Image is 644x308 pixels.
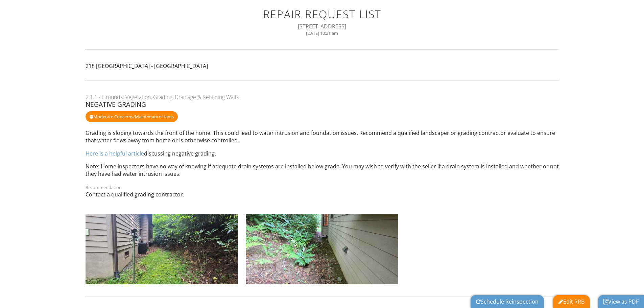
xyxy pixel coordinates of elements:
img: 9298426%2Freports%2F495bb29c-9a17-4755-99d0-060636530c3c%2Fphotos%2F4d3d1ff2-7d54-5d5a-b729-01594... [246,214,398,284]
h1: Repair Request List [94,8,551,20]
p: Note: Home inspectors have no way of knowing if adequate drain systems are installed below grade.... [86,163,559,178]
a: Edit RRB [558,298,585,305]
p: Grading is sloping towards the front of the home. This could lead to water intrusion and foundati... [86,129,559,144]
label: Recommendation [86,184,122,190]
div: [STREET_ADDRESS] [94,23,551,30]
p: 218 [GEOGRAPHIC_DATA] - [GEOGRAPHIC_DATA] [86,62,559,70]
div: 2.1.1 - Grounds: Vegetation, Grading, Drainage & Retaining Walls [86,93,559,101]
a: Schedule Reinspection [476,298,539,305]
a: Here is a helpful article [86,150,144,157]
p: discussing negative grading. [86,150,559,157]
img: 9298426%2Freports%2F495bb29c-9a17-4755-99d0-060636530c3c%2Fphotos%2F4d3d1ff2-7d54-5d5a-b729-01594... [86,214,238,284]
p: Contact a qualified grading contractor. [86,191,559,198]
div: Moderate Concerns/Maintenance Items [86,111,178,122]
div: [DATE] 10:21 am [94,30,551,36]
div: Negative Grading [86,101,559,108]
a: View as PDF [603,298,639,305]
